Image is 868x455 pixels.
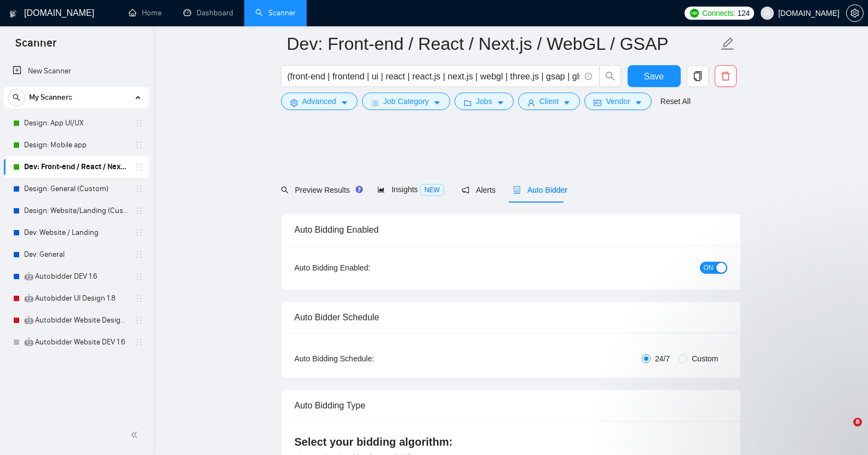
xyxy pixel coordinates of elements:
span: My Scanners [29,87,72,108]
span: Save [644,70,664,83]
input: Search Freelance Jobs... [288,70,580,83]
img: logo [9,5,17,22]
button: setting [846,4,864,22]
a: Design: Mobile app [24,134,128,156]
span: caret-down [497,99,504,107]
span: Connects: [702,7,735,19]
button: search [8,89,25,106]
span: Client [539,95,559,107]
a: Design: Website/Landing (Custom) [24,200,128,222]
span: NEW [420,184,444,196]
span: Advanced [302,95,336,107]
span: Auto Bidder [513,186,567,194]
a: searchScanner [255,8,296,18]
a: Dev: General [24,244,128,266]
button: delete [715,65,737,87]
span: search [8,94,25,101]
span: caret-down [635,99,642,107]
span: delete [715,71,736,81]
a: New Scanner [13,60,140,82]
span: setting [290,99,298,107]
a: 🤖 Autobidder UI Design 1.8 [24,287,128,309]
a: 🤖 Autobidder Website Design 1.8 [24,309,128,331]
span: Job Category [383,95,429,107]
span: holder [135,338,143,347]
span: area-chart [377,186,385,193]
span: bars [371,99,379,107]
button: search [599,65,621,87]
button: settingAdvancedcaret-down [281,93,358,110]
input: Scanner name... [287,30,718,57]
span: holder [135,163,143,171]
span: Insights [377,185,444,194]
li: New Scanner [4,60,149,82]
div: Auto Bidding Enabled: [295,262,439,274]
span: Alerts [462,186,496,194]
span: info-circle [585,73,592,80]
button: folderJobscaret-down [455,93,514,110]
span: copy [687,71,708,81]
a: Dev: Website / Landing [24,222,128,244]
a: Design: General (Custom) [24,178,128,200]
span: search [600,71,620,81]
span: folder [464,99,472,107]
div: Auto Bidding Enabled [295,214,727,245]
iframe: Intercom live chat [831,418,857,444]
a: Reset All [660,95,691,107]
span: notification [462,186,469,194]
span: 24/7 [651,353,674,365]
button: barsJob Categorycaret-down [362,93,450,110]
div: Auto Bidder Schedule [295,302,727,333]
span: holder [135,316,143,325]
button: copy [687,65,709,87]
li: My Scanners [4,87,149,353]
span: edit [721,37,735,51]
span: ON [704,262,714,274]
span: holder [135,119,143,128]
span: Preview Results [281,186,360,194]
span: Scanner [7,35,65,58]
span: Vendor [606,95,630,107]
span: search [281,186,289,194]
span: holder [135,185,143,193]
span: 8 [853,418,862,427]
a: setting [846,9,864,18]
span: holder [135,141,143,149]
a: Design: App UI/UX [24,112,128,134]
span: double-left [130,429,141,440]
span: holder [135,294,143,303]
span: user [763,9,771,17]
span: holder [135,272,143,281]
span: holder [135,228,143,237]
button: Save [628,65,681,87]
div: Tooltip anchor [354,185,364,194]
button: idcardVendorcaret-down [584,93,651,110]
span: idcard [594,99,601,107]
span: user [527,99,535,107]
span: holder [135,206,143,215]
a: Dev: Front-end / React / Next.js / WebGL / GSAP [24,156,128,178]
img: upwork-logo.png [690,9,699,18]
button: userClientcaret-down [518,93,580,110]
span: robot [513,186,521,194]
div: Auto Bidding Type [295,390,727,421]
a: 🤖 Autobidder DEV 1.6 [24,266,128,287]
span: caret-down [341,99,348,107]
span: Jobs [476,95,492,107]
a: homeHome [129,8,162,18]
span: holder [135,250,143,259]
a: 🤖 Autobidder Website DEV 1.6 [24,331,128,353]
div: Auto Bidding Schedule: [295,353,439,365]
span: 124 [738,7,750,19]
span: setting [847,9,863,18]
span: caret-down [433,99,441,107]
h4: Select your bidding algorithm: [295,434,727,450]
span: caret-down [563,99,571,107]
a: dashboardDashboard [183,8,233,18]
